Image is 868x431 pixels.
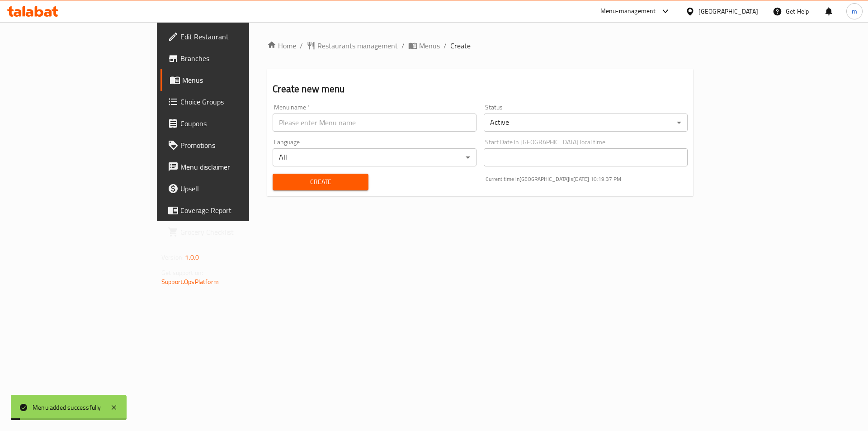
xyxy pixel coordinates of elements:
[160,113,302,134] a: Coupons
[33,403,101,412] div: Menu added successfully
[180,118,295,129] span: Coupons
[600,6,656,17] div: Menu-management
[185,251,199,263] span: 1.0.0
[486,175,688,183] p: Current time in [GEOGRAPHIC_DATA] is [DATE] 10:19:37 PM
[408,40,440,51] a: Menus
[160,134,302,156] a: Promotions
[160,199,302,221] a: Coverage Report
[484,114,688,132] div: Active
[180,183,295,194] span: Upsell
[180,205,295,216] span: Coverage Report
[160,156,302,178] a: Menu disclaimer
[443,40,447,51] li: /
[280,176,361,188] span: Create
[161,267,203,279] span: Get support on:
[161,251,184,263] span: Version:
[160,26,302,47] a: Edit Restaurant
[317,40,398,51] span: Restaurants management
[160,178,302,199] a: Upsell
[180,161,295,172] span: Menu disclaimer
[161,276,219,288] a: Support.OpsPlatform
[180,96,295,107] span: Choice Groups
[267,40,693,51] nav: breadcrumb
[180,227,295,237] span: Grocery Checklist
[401,40,405,51] li: /
[852,6,857,16] span: m
[182,75,295,85] span: Menus
[273,148,476,166] div: All
[273,174,368,190] button: Create
[180,31,295,42] span: Edit Restaurant
[273,82,688,96] h2: Create new menu
[180,140,295,151] span: Promotions
[160,91,302,113] a: Choice Groups
[419,40,440,51] span: Menus
[273,114,476,132] input: Please enter Menu name
[160,221,302,243] a: Grocery Checklist
[450,40,471,51] span: Create
[180,53,295,64] span: Branches
[160,47,302,69] a: Branches
[307,40,398,51] a: Restaurants management
[698,6,758,16] div: [GEOGRAPHIC_DATA]
[160,69,302,91] a: Menus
